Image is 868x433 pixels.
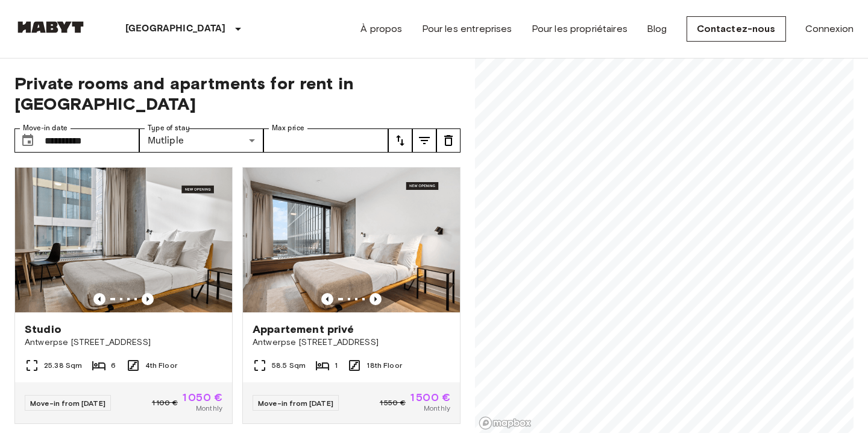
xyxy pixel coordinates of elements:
[16,128,40,153] button: Choose date, selected date is 25 Oct 2025
[125,22,226,36] p: [GEOGRAPHIC_DATA]
[243,168,460,312] img: Marketing picture of unit BE-23-003-074-001
[196,403,222,414] span: Monthly
[388,128,412,153] button: tune
[148,123,190,133] label: Type of stay
[30,399,105,408] span: Move-in from [DATE]
[366,360,402,371] span: 18th Floor
[25,337,222,349] span: Antwerpse [STREET_ADDRESS]
[360,22,402,36] a: À propos
[370,293,382,305] button: Previous image
[111,360,116,371] span: 6
[410,392,450,403] span: 1 500 €
[321,293,333,305] button: Previous image
[23,123,68,133] label: Move-in date
[647,22,667,36] a: Blog
[687,16,786,42] a: Contactez-nous
[436,128,461,153] button: tune
[272,360,306,371] span: 58.5 Sqm
[15,168,232,312] img: Marketing picture of unit BE-23-003-012-001
[805,22,854,36] a: Connexion
[253,337,450,349] span: Antwerpse [STREET_ADDRESS]
[139,128,264,153] div: Mutliple
[532,22,627,36] a: Pour les propriétaires
[152,397,178,408] span: 1 100 €
[25,322,61,337] span: Studio
[44,360,82,371] span: 25.38 Sqm
[258,399,333,408] span: Move-in from [DATE]
[183,392,222,403] span: 1 050 €
[335,360,338,371] span: 1
[14,21,87,33] img: Habyt
[272,123,304,133] label: Max price
[145,360,177,371] span: 4th Floor
[253,322,354,337] span: Appartement privé
[380,397,406,408] span: 1 550 €
[14,167,233,424] a: Marketing picture of unit BE-23-003-012-001Previous imagePrevious imageStudioAntwerpse [STREET_AD...
[14,73,461,114] span: Private rooms and apartments for rent in [GEOGRAPHIC_DATA]
[412,128,436,153] button: tune
[479,416,532,430] a: Mapbox logo
[242,167,461,424] a: Marketing picture of unit BE-23-003-074-001Previous imagePrevious imageAppartement privéAntwerpse...
[142,293,154,305] button: Previous image
[93,293,105,305] button: Previous image
[422,22,512,36] a: Pour les entreprises
[424,403,450,414] span: Monthly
